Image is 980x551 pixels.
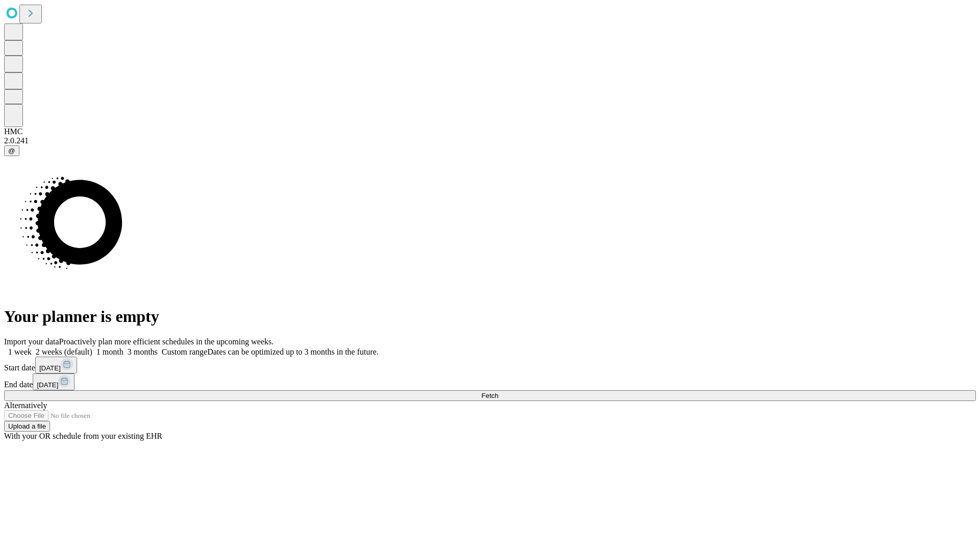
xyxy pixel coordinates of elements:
[4,136,976,145] div: 2.0.241
[4,307,976,326] h1: Your planner is empty
[4,337,59,346] span: Import your data
[4,421,50,432] button: Upload a file
[59,337,274,346] span: Proactively plan more efficient schedules in the upcoming weeks.
[4,401,47,410] span: Alternatively
[39,364,61,372] span: [DATE]
[8,347,32,356] span: 1 week
[8,147,15,155] span: @
[481,392,498,399] span: Fetch
[4,373,976,390] div: End date
[207,347,378,356] span: Dates can be optimized up to 3 months in the future.
[4,432,162,440] span: With your OR schedule from your existing EHR
[128,347,158,356] span: 3 months
[37,381,58,389] span: [DATE]
[4,390,976,401] button: Fetch
[4,357,976,373] div: Start date
[35,357,77,373] button: [DATE]
[33,373,75,390] button: [DATE]
[96,347,124,356] span: 1 month
[36,347,92,356] span: 2 weeks (default)
[4,145,19,156] button: @
[162,347,207,356] span: Custom range
[4,127,976,136] div: HMC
